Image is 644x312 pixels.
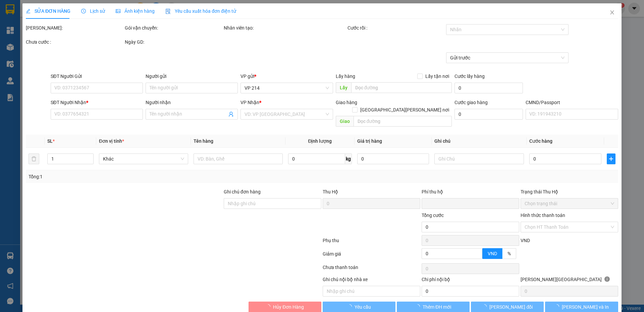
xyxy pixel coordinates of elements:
[224,198,321,209] input: Ghi chú đơn hàng
[241,100,260,105] span: VP Nhận
[351,82,452,93] input: Dọc đường
[603,3,622,22] button: Close
[241,73,333,80] div: VP gửi
[266,304,273,309] span: loading
[29,153,39,164] button: delete
[454,83,523,93] input: Cước lấy hàng
[488,251,497,256] span: VND
[165,9,171,14] img: icon
[526,99,618,106] div: CMND/Passport
[336,82,351,93] span: Lấy
[29,173,249,180] div: Tổng: 1
[194,138,213,144] span: Tên hàng
[146,73,238,80] div: Người gửi
[609,10,615,15] span: close
[125,24,222,32] div: Gói vận chuyển:
[165,8,236,14] span: Yêu cầu xuất hóa đơn điện tử
[423,303,451,311] span: Thêm ĐH mới
[454,100,488,105] label: Cước giao hàng
[423,73,452,80] span: Lấy tận nơi
[51,99,143,106] div: SĐT Người Nhận
[323,189,338,194] span: Thu Hộ
[322,237,421,249] div: Phụ thu
[454,74,485,79] label: Cước lấy hàng
[26,24,123,32] div: [PERSON_NAME]:
[490,303,533,311] span: [PERSON_NAME] đổi
[194,153,283,164] input: VD: Bàn, Ghế
[529,138,552,144] span: Cước hàng
[81,9,86,13] span: clock-circle
[26,38,123,46] div: Chưa cước :
[432,135,527,148] th: Ghi chú
[81,8,105,14] span: Lịch sử
[224,189,261,194] label: Ghi chú đơn hàng
[26,9,31,13] span: edit
[607,153,615,164] button: plus
[521,238,530,243] span: VND
[323,286,420,297] input: Nhập ghi chú
[521,276,618,286] div: [PERSON_NAME][GEOGRAPHIC_DATA]
[99,138,124,144] span: Đơn vị tính
[347,24,445,32] div: Cước rồi :
[125,38,222,46] div: Ngày GD:
[51,73,143,80] div: SĐT Người Gửi
[482,304,490,309] span: loading
[146,99,238,106] div: Người nhận
[507,251,511,256] span: %
[245,83,329,93] span: VP 214
[322,264,421,275] div: Chưa thanh toán
[116,8,155,14] span: Ảnh kiện hàng
[562,303,609,311] span: [PERSON_NAME] và In
[358,106,452,114] span: [GEOGRAPHIC_DATA][PERSON_NAME] nơi
[336,116,354,127] span: Giao
[525,198,614,209] span: Chọn trạng thái
[336,100,357,105] span: Giao hàng
[435,153,524,164] input: Ghi Chú
[415,304,423,309] span: loading
[357,138,382,144] span: Giá trị hàng
[345,153,352,164] span: kg
[224,24,346,32] div: Nhân viên tạo:
[607,156,615,162] span: plus
[355,303,371,311] span: Yêu cầu
[103,154,184,164] span: Khác
[116,9,120,13] span: picture
[604,276,610,282] span: info-circle
[308,138,332,144] span: Định lượng
[26,8,70,14] span: SỬA ĐƠN HÀNG
[422,276,519,286] div: Chi phí nội bộ
[521,213,565,218] label: Hình thức thanh toán
[273,303,304,311] span: Hủy Đơn Hàng
[322,250,421,262] div: Giảm giá
[336,74,355,79] span: Lấy hàng
[347,304,355,309] span: loading
[47,138,53,144] span: SL
[354,116,452,127] input: Dọc đường
[450,53,565,63] span: Gửi trước
[323,276,420,286] div: Ghi chú nội bộ nhà xe
[422,188,519,198] div: Phí thu hộ
[521,188,618,195] div: Trạng thái Thu Hộ
[454,109,523,120] input: Cước giao hàng
[229,112,234,117] span: user-add
[554,304,562,309] span: loading
[422,213,444,218] span: Tổng cước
